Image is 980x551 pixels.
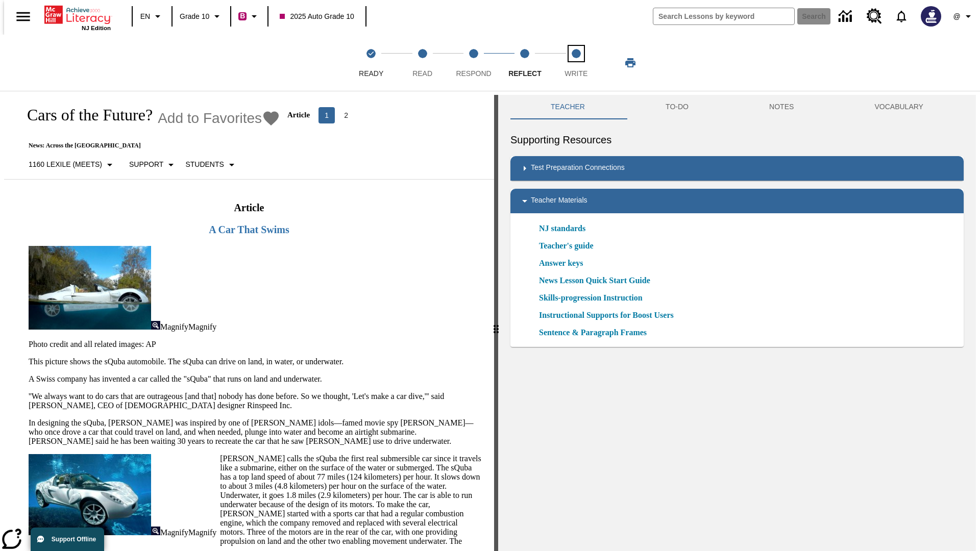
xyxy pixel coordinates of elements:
span: @ [953,11,960,22]
button: Boost Class color is violet red. Change class color [234,7,264,26]
button: Go to page 2 [338,107,354,123]
span: Support Offline [52,536,96,543]
p: In designing the sQuba, [PERSON_NAME] was inspired by one of [PERSON_NAME] idols—famed movie spy ... [29,418,482,446]
img: Avatar [921,6,941,27]
p: This picture shows the sQuba automobile. The sQuba can drive on land, in water, or underwater. [29,357,482,366]
button: Grade: Grade 10, Select a grade [176,7,227,26]
div: Press Enter or Spacebar and then press right and left arrow keys to move the slider [494,95,498,551]
a: Notifications [888,3,915,30]
p: Photo credit and all related images: AP [29,340,482,349]
a: Answer keys, Will open in new browser window or tab [539,257,583,269]
img: High-tech automobile treading water. [29,246,151,330]
span: Magnify [188,528,216,537]
p: Teacher Materials [531,195,587,207]
a: NJ standards [539,222,592,235]
span: Reflect [508,69,542,78]
button: page 1 [318,107,335,123]
a: Instructional Supports for Boost Users, Will open in new browser window or tab [539,309,674,321]
div: Test Preparation Connections [510,156,964,181]
div: activity [498,95,976,551]
span: B [240,10,245,22]
span: Magnify [160,528,188,537]
nav: Articles pagination [317,107,356,123]
div: Home [44,4,111,31]
button: Ready(Step completed) step 1 of 5 [341,35,401,91]
img: Magnify [151,527,160,535]
button: Add to Favorites - Cars of the Future? [158,109,280,127]
span: Add to Favorites [158,110,262,127]
button: Teacher [510,95,625,119]
p: ''We always want to do cars that are outrageous [and that] nobody has done before. So we thought,... [29,392,482,410]
button: Select Student [181,156,241,174]
span: NJ Edition [82,25,111,31]
div: Teacher Materials [510,189,964,213]
p: Support [129,159,163,170]
a: Data Center [832,3,861,31]
span: Grade 10 [180,11,209,22]
a: Resource Center, Will open in new tab [861,3,888,30]
h2: Article [27,202,472,214]
button: Print [614,54,647,72]
span: Ready [359,69,383,78]
button: Reflect step 4 of 5 [495,35,554,91]
a: News Lesson Quick Start Guide, Will open in new browser window or tab [539,274,650,287]
button: Profile/Settings [947,7,980,26]
span: EN [140,11,150,22]
input: search field [653,8,794,24]
button: NOTES [729,95,834,119]
a: Sentence & Paragraph Frames, Will open in new browser window or tab [539,327,647,339]
h3: A Car That Swims [27,224,472,236]
button: Select Lexile, 1160 Lexile (Meets) [24,156,120,174]
a: Teacher's guide, Will open in new browser window or tab [539,240,594,252]
button: VOCABULARY [834,95,964,119]
p: A Swiss company has invented a car called the "sQuba" that runs on land and underwater. [29,374,482,384]
p: News: Across the [GEOGRAPHIC_DATA] [16,142,356,149]
button: Write step 5 of 5 [547,35,606,91]
span: Write [565,69,587,78]
div: Instructional Panel Tabs [510,95,964,119]
button: Scaffolds, Support [125,156,181,174]
p: Students [185,159,224,170]
img: Magnify [151,321,160,330]
button: TO-DO [625,95,729,119]
h6: Supporting Resources [510,132,964,148]
span: Respond [456,69,491,78]
button: Respond step 3 of 5 [444,35,503,91]
p: 1160 Lexile (Meets) [29,159,102,170]
img: Close-up of a car with two passengers driving underwater. [29,454,151,535]
span: 2025 Auto Grade 10 [280,11,354,22]
button: Read step 2 of 5 [393,35,452,91]
span: Magnify [160,322,188,331]
p: Test Preparation Connections [531,162,625,174]
span: Magnify [188,322,216,331]
span: Read [412,69,432,78]
p: Article [287,111,310,119]
a: Skills-progression Instruction, Will open in new browser window or tab [539,292,643,304]
button: Select a new avatar [915,3,947,30]
button: Language: EN, Select a language [136,7,168,26]
h1: Cars of the Future? [16,106,153,124]
div: reading [4,95,494,546]
button: Open side menu [8,2,38,32]
button: Support Offline [31,528,104,551]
